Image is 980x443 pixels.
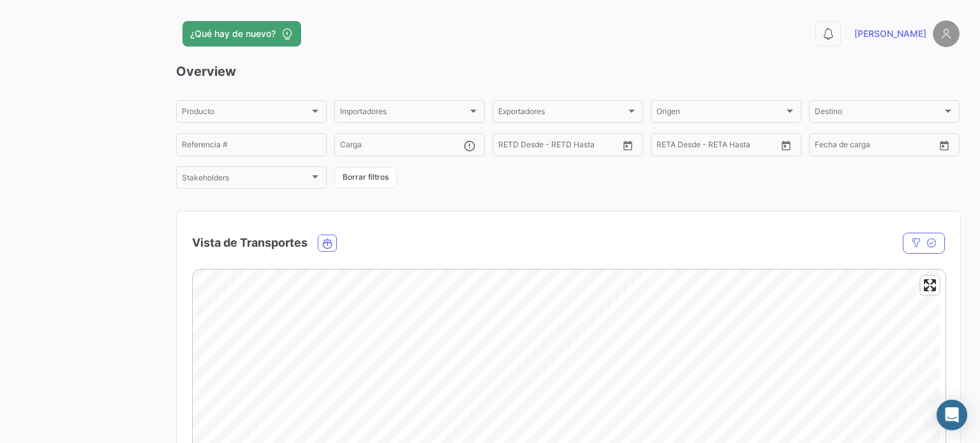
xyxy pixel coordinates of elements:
[340,109,468,118] span: Importadores
[176,62,960,80] h3: Overview
[334,167,397,188] button: Borrar filtros
[192,234,308,252] h4: Vista de Transportes
[854,27,926,40] span: [PERSON_NAME]
[815,109,942,118] span: Destino
[935,136,954,155] button: Open calendar
[498,142,521,151] input: Desde
[657,142,679,151] input: Desde
[937,400,967,430] div: Abrir Intercom Messenger
[182,109,309,118] span: Producto
[688,142,746,151] input: Hasta
[318,235,336,251] button: Ocean
[182,175,309,184] span: Stakeholders
[657,109,784,118] span: Origen
[776,136,796,155] button: Open calendar
[190,27,276,40] span: ¿Qué hay de nuevo?
[815,142,838,151] input: Desde
[182,21,301,47] button: ¿Qué hay de nuevo?
[847,142,904,151] input: Hasta
[921,276,939,294] button: Enter fullscreen
[618,136,637,155] button: Open calendar
[933,20,960,47] img: placeholder-user.png
[530,142,588,151] input: Hasta
[498,109,626,118] span: Exportadores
